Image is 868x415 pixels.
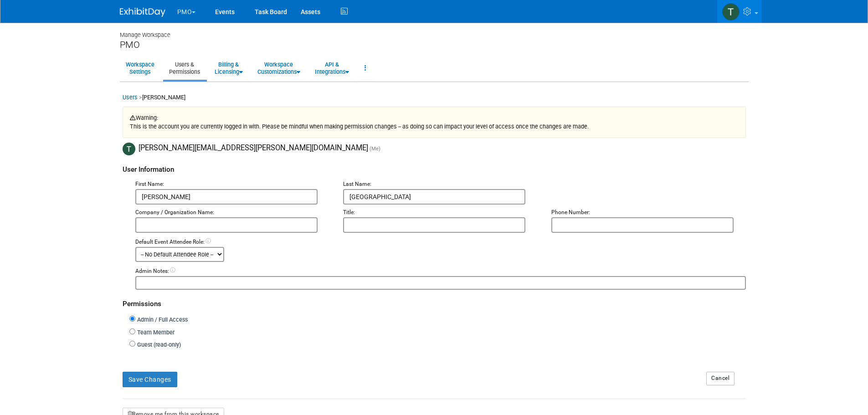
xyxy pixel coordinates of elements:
[123,155,746,179] div: User Information
[551,209,746,217] div: Phone Number:
[135,209,330,217] div: Company / Organization Name:
[123,93,746,107] div: [PERSON_NAME]
[135,316,188,324] label: Admin / Full Access
[209,57,249,79] a: Billing &Licensing
[252,57,306,79] a: WorkspaceCustomizations
[123,290,746,314] div: Permissions
[722,3,740,20] img: Tracy Schwerin
[123,372,177,387] button: Save Changes
[163,57,206,79] a: Users &Permissions
[135,328,175,337] label: Team Member
[139,144,368,153] span: [PERSON_NAME][EMAIL_ADDRESS][PERSON_NAME][DOMAIN_NAME]
[139,94,142,101] span: >
[135,180,330,189] div: First Name:
[120,8,165,17] img: ExhibitDay
[343,209,538,217] div: Title:
[123,143,135,155] img: Tracy Schwerin
[135,238,746,246] div: Default Event Attendee Role:
[706,372,734,385] a: Cancel
[309,57,355,79] a: API &Integrations
[370,146,380,152] span: (Me)
[135,267,746,276] div: Admin Notes:
[120,39,749,51] div: PMO
[135,341,181,349] label: Guest (read-only)
[343,180,538,189] div: Last Name:
[120,23,749,39] div: Manage Workspace
[120,57,160,79] a: WorkspaceSettings
[123,94,138,101] a: Users
[123,107,746,138] div: Warning: This is the account you are currently logged in with. Please be mindful when making perm...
